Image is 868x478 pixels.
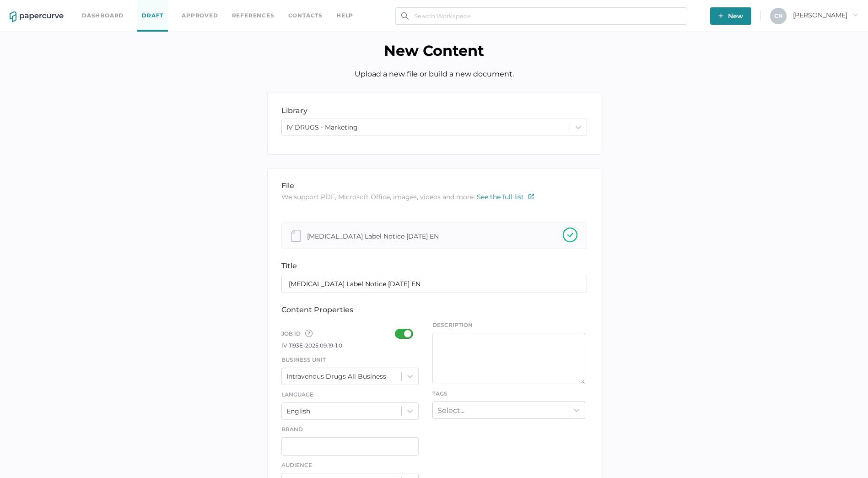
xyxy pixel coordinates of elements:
[852,11,858,18] i: arrow_right
[286,407,310,415] div: English
[432,390,447,397] span: Tags
[281,462,312,468] span: Audience
[305,330,313,337] img: tooltip-default.0a89c667.svg
[281,391,313,398] span: Language
[528,194,534,199] img: external-link-icon.7ec190a1.svg
[286,372,386,380] div: Intravenous Drugs All Business
[281,261,587,270] div: title
[281,192,587,202] p: We support PDF, Microsoft Office, images, videos and more.
[432,321,585,329] span: Description
[718,13,723,18] img: plus-white.e19ec114.svg
[355,70,514,78] span: Upload a new file or build a new document.
[563,228,577,242] img: checkmark-upload-success.08ba15b3.svg
[281,181,587,190] div: file
[336,11,353,21] div: help
[182,11,218,21] a: Approved
[281,356,326,363] span: Business Unit
[395,7,687,25] input: Search Workspace
[7,42,861,60] h1: New Content
[281,426,303,433] span: Brand
[307,231,439,241] div: [MEDICAL_DATA] Label Notice [DATE] EN
[281,106,587,115] div: library
[401,12,409,20] img: search.bf03fe8b.svg
[281,275,587,293] input: Type the name of your content
[281,342,342,349] span: IV-1193E-2025.09.19-1.0
[286,123,358,131] div: IV DRUGS - Marketing
[281,305,587,314] div: content properties
[291,230,301,242] img: document-file-grey.20d19ea5.svg
[718,7,743,25] span: New
[710,7,751,25] button: New
[82,11,124,21] a: Dashboard
[281,329,313,341] span: Job ID
[232,11,275,21] a: References
[477,193,534,201] a: See the full list
[10,11,64,22] img: papercurve-logo-colour.7244d18c.svg
[793,11,858,19] span: [PERSON_NAME]
[437,406,464,414] div: Select...
[288,11,323,21] a: Contacts
[774,12,783,19] span: C N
